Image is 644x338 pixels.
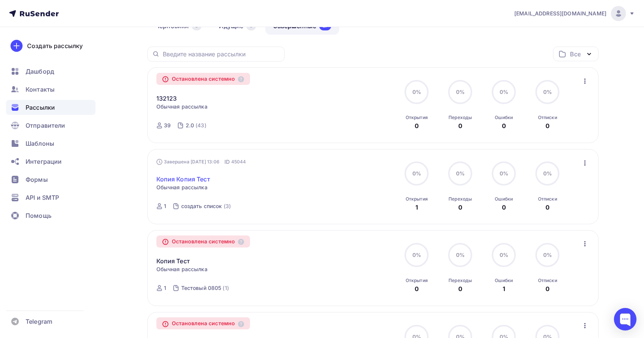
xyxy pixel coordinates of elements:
div: 1 [415,203,418,212]
div: Завершена [DATE] 13:06 [156,158,246,166]
span: [EMAIL_ADDRESS][DOMAIN_NAME] [514,10,606,17]
span: 0% [500,170,508,177]
span: Обычная рассылка [156,266,208,273]
div: 1 [164,202,166,210]
span: Обычная рассылка [156,184,208,191]
div: 0 [415,284,419,293]
div: 0 [415,121,419,130]
span: Шаблоны [26,139,54,148]
a: Отправители [6,118,95,133]
a: Контакты [6,82,95,97]
div: Открытия [406,278,428,284]
div: Ошибки [495,278,513,284]
span: Обычная рассылка [156,103,208,110]
span: 0% [543,170,552,177]
div: Переходы [449,115,472,121]
div: Ошибки [495,115,513,121]
div: 0 [458,121,462,130]
div: 2.0 [186,122,194,129]
div: Тестовый 0805 [181,284,221,292]
a: Дашборд [6,64,95,79]
div: 0 [546,284,550,293]
div: 0 [502,203,506,212]
span: Рассылки [26,103,55,112]
div: (43) [195,122,206,129]
div: Отписки [538,115,557,121]
span: 45044 [231,158,246,166]
span: Telegram [26,317,52,326]
div: Открытия [406,196,428,202]
div: Переходы [449,278,472,284]
span: 0% [456,252,465,258]
span: 0% [456,170,465,177]
a: Копия Тест [156,257,190,266]
span: Интеграции [26,157,62,166]
a: Копия Копия Тест [156,175,210,184]
div: 0 [546,121,550,130]
a: Рассылки [6,100,95,115]
div: Остановлена системно [156,317,250,329]
span: 0% [500,89,508,95]
span: Контакты [26,85,55,94]
a: Формы [6,172,95,187]
div: Отписки [538,196,557,202]
div: 0 [502,121,506,130]
span: 0% [412,252,421,258]
div: 39 [164,122,171,129]
span: ID [224,158,230,166]
span: 0% [412,89,421,95]
a: Тестовый 0805 (1) [180,282,230,294]
a: 2.0 (43) [185,119,207,131]
span: Отправители [26,121,65,130]
div: Создать рассылку [27,41,83,50]
div: (1) [223,284,229,292]
div: создать список [181,202,222,210]
div: Отписки [538,278,557,284]
div: Остановлена системно [156,235,250,247]
a: Шаблоны [6,136,95,151]
div: 1 [164,284,166,292]
span: 0% [456,89,465,95]
div: Все [570,50,580,59]
a: 132123 [156,94,177,103]
div: 1 [503,284,505,293]
div: Открытия [406,115,428,121]
div: Переходы [449,196,472,202]
span: API и SMTP [26,193,59,202]
input: Введите название рассылки [163,50,280,58]
div: 0 [546,203,550,212]
a: [EMAIL_ADDRESS][DOMAIN_NAME] [514,6,635,21]
span: Помощь [26,211,52,220]
div: Остановлена системно [156,73,250,85]
div: 0 [458,203,462,212]
button: Все [553,47,599,61]
span: Формы [26,175,48,184]
div: 0 [458,284,462,293]
div: Ошибки [495,196,513,202]
span: Дашборд [26,67,54,76]
span: 0% [543,89,552,95]
span: 0% [500,252,508,258]
span: 0% [543,252,552,258]
span: 0% [412,170,421,177]
div: (3) [224,202,231,210]
a: создать список (3) [180,200,232,212]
